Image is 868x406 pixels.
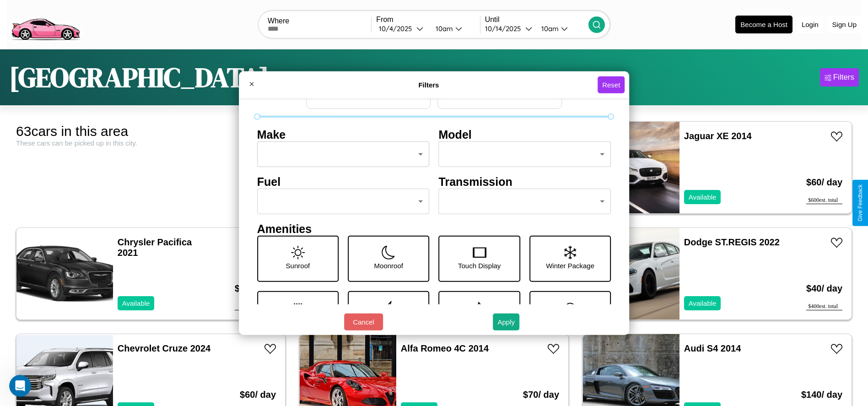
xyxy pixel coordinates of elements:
[374,259,403,271] p: Moonroof
[684,343,741,353] a: Audi S4 2014
[689,297,717,309] p: Available
[401,343,489,353] a: Alfa Romeo 4C 2014
[598,76,625,93] button: Reset
[458,259,501,271] p: Touch Display
[428,24,480,33] button: 10am
[9,375,31,397] iframe: Intercom live chat
[537,24,561,33] div: 10am
[286,259,310,271] p: Sunroof
[260,81,598,89] h4: Filters
[857,184,863,222] div: Give Feedback
[118,237,192,258] a: Chrysler Pacifica 2021
[344,314,383,330] button: Cancel
[118,343,210,353] a: Chevrolet Cruze 2024
[806,274,842,303] h3: $ 40 / day
[376,16,480,24] label: From
[439,175,611,188] h4: Transmission
[257,222,611,235] h4: Amenities
[9,59,269,96] h1: [GEOGRAPHIC_DATA]
[485,24,525,33] div: 10 / 14 / 2025
[833,73,854,82] div: Filters
[7,5,84,43] img: logo
[268,17,371,25] label: Where
[485,16,588,24] label: Until
[493,314,519,330] button: Apply
[806,197,842,204] div: $ 600 est. total
[379,24,416,33] div: 10 / 4 / 2025
[439,128,611,141] h4: Model
[257,128,430,141] h4: Make
[806,168,842,197] h3: $ 60 / day
[376,24,428,33] button: 10/4/2025
[689,191,717,203] p: Available
[684,131,752,141] a: Jaguar XE 2014
[235,274,276,303] h3: $ 200 / day
[431,24,455,33] div: 10am
[684,237,780,247] a: Dodge ST.REGIS 2022
[16,139,286,147] div: These cars can be picked up in this city.
[797,16,823,33] button: Login
[235,303,276,310] div: $ 2000 est. total
[806,303,842,310] div: $ 400 est. total
[534,24,588,33] button: 10am
[122,297,150,309] p: Available
[546,259,594,271] p: Winter Package
[257,175,430,188] h4: Fuel
[820,68,859,87] button: Filters
[16,124,286,139] div: 63 cars in this area
[735,16,793,33] button: Become a Host
[828,16,861,33] button: Sign Up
